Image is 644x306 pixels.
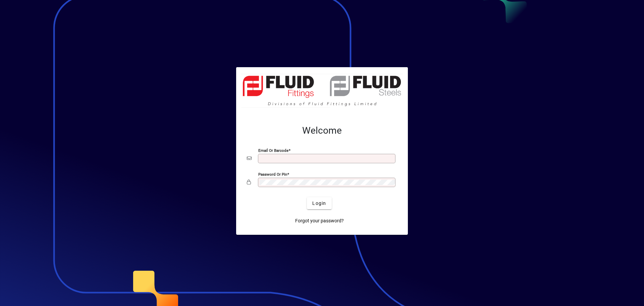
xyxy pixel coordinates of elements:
mat-label: Password or Pin [258,172,287,177]
a: Forgot your password? [292,215,346,227]
h2: Welcome [247,125,397,136]
mat-label: Email or Barcode [258,148,288,153]
span: Login [312,200,326,207]
button: Login [307,197,331,209]
span: Forgot your password? [295,217,344,224]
